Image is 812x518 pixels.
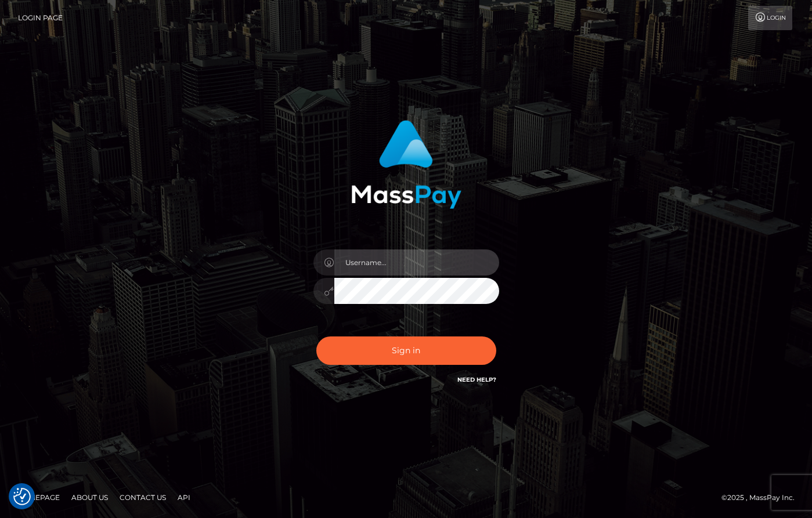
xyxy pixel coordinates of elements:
button: Sign in [316,336,496,365]
a: Homepage [13,488,64,506]
a: Need Help? [457,376,496,383]
a: About Us [67,488,113,506]
a: API [173,488,195,506]
input: Username... [334,249,499,276]
a: Contact Us [115,488,171,506]
img: MassPay Login [351,120,461,209]
div: © 2025 , MassPay Inc. [721,491,803,504]
button: Consent Preferences [13,488,31,505]
a: Login Page [18,6,63,30]
a: Login [748,6,792,30]
img: Revisit consent button [13,488,31,505]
